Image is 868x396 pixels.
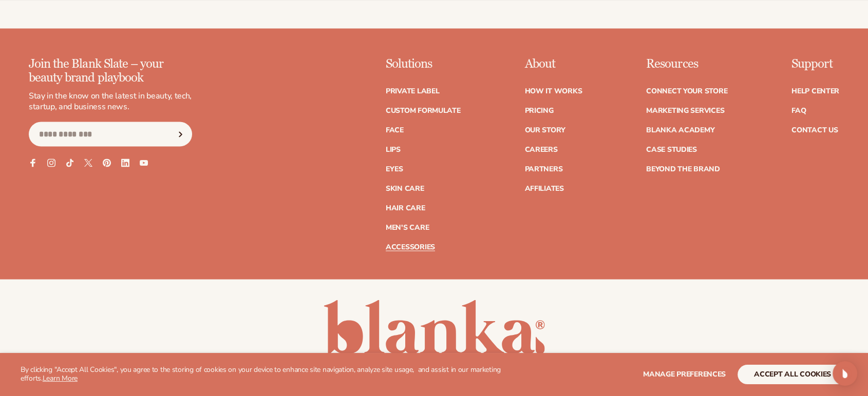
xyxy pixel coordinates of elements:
[29,57,192,84] p: Join the Blank Slate – your beauty brand playbook
[169,122,192,146] button: Subscribe
[386,224,429,231] a: Men's Care
[643,365,726,384] button: Manage preferences
[43,373,78,383] a: Learn More
[386,57,461,70] p: Solutions
[791,107,806,114] a: FAQ
[386,243,435,250] a: Accessories
[791,57,839,70] p: Support
[791,87,839,94] a: Help Center
[833,361,857,386] div: Open Intercom Messenger
[646,107,724,114] a: Marketing services
[738,365,847,384] button: accept all cookies
[524,126,565,133] a: Our Story
[643,369,726,379] span: Manage preferences
[524,146,557,153] a: Careers
[646,57,727,70] p: Resources
[386,204,425,211] a: Hair Care
[791,126,838,133] a: Contact Us
[646,146,697,153] a: Case Studies
[21,366,508,383] p: By clicking "Accept All Cookies", you agree to the storing of cookies on your device to enhance s...
[646,87,727,94] a: Connect your store
[386,165,403,172] a: Eyes
[29,90,192,112] p: Stay in the know on the latest in beauty, tech, startup, and business news.
[386,185,424,192] a: Skin Care
[524,87,582,94] a: How It Works
[646,165,720,172] a: Beyond the brand
[386,87,439,94] a: Private label
[386,146,401,153] a: Lips
[524,107,553,114] a: Pricing
[646,126,714,133] a: Blanka Academy
[524,57,582,70] p: About
[524,165,562,172] a: Partners
[524,185,563,192] a: Affiliates
[386,107,461,114] a: Custom formulate
[386,126,404,133] a: Face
